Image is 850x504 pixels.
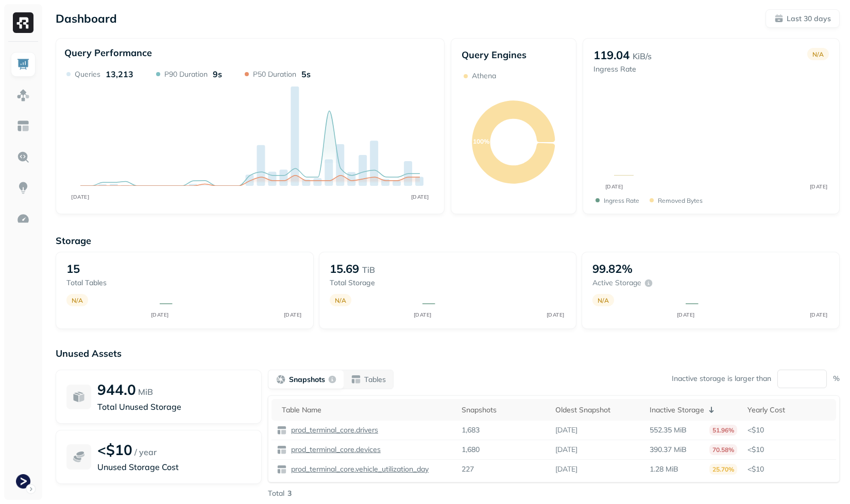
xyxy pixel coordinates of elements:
[283,311,301,318] tspan: [DATE]
[598,297,609,304] p: N/A
[709,425,737,436] p: 51.96%
[13,12,33,33] img: Ryft
[747,464,831,474] p: <$10
[16,58,30,71] img: Dashboard
[747,405,831,415] div: Yearly Cost
[709,464,737,475] p: 25.70%
[71,194,89,200] tspan: [DATE]
[658,197,703,204] p: Removed bytes
[787,14,831,24] p: Last 30 days
[605,183,623,190] tspan: [DATE]
[462,445,480,455] p: 1,680
[282,405,451,415] div: Table Name
[56,11,117,26] p: Dashboard
[56,235,840,247] p: Storage
[633,50,652,62] p: KiB/s
[287,489,292,498] p: 3
[164,69,208,79] p: P90 Duration
[555,425,577,435] p: [DATE]
[650,425,687,435] p: 552.35 MiB
[75,69,100,79] p: Queries
[766,9,840,28] button: Last 30 days
[593,64,652,74] p: Ingress Rate
[747,445,831,455] p: <$10
[462,464,474,474] p: 227
[277,445,287,455] img: table
[106,69,133,79] p: 13,213
[411,194,429,200] tspan: [DATE]
[473,137,489,145] text: 100%
[16,119,30,133] img: Asset Explorer
[97,441,132,459] p: <$10
[289,425,378,435] p: prod_terminal_core.drivers
[547,311,565,318] tspan: [DATE]
[301,69,311,79] p: 5s
[97,461,251,473] p: Unused Storage Cost
[213,69,222,79] p: 9s
[676,311,694,318] tspan: [DATE]
[268,489,284,498] p: Total
[287,464,429,474] a: prod_terminal_core.vehicle_utilization_day
[592,262,633,276] p: 99.82%
[138,386,153,398] p: MiB
[812,50,824,58] p: N/A
[287,445,381,455] a: prod_terminal_core.devices
[650,405,704,415] p: Inactive Storage
[472,71,496,81] p: Athena
[414,311,432,318] tspan: [DATE]
[66,262,80,276] p: 15
[462,405,545,415] div: Snapshots
[709,444,737,455] p: 70.58%
[16,181,30,195] img: Insights
[16,89,30,102] img: Assets
[277,464,287,475] img: table
[16,150,30,164] img: Query Explorer
[555,445,577,455] p: [DATE]
[134,446,157,458] p: / year
[72,297,83,304] p: N/A
[833,374,840,384] p: %
[462,425,480,435] p: 1,683
[462,49,566,61] p: Query Engines
[289,464,429,474] p: prod_terminal_core.vehicle_utilization_day
[16,212,30,225] img: Optimization
[809,183,827,190] tspan: [DATE]
[364,375,386,385] p: Tables
[56,347,840,359] p: Unused Assets
[97,380,136,398] p: 944.0
[289,445,381,455] p: prod_terminal_core.devices
[335,297,346,304] p: N/A
[362,264,375,276] p: TiB
[555,405,639,415] div: Oldest Snapshot
[277,425,287,436] img: table
[289,375,325,385] p: Snapshots
[330,262,359,276] p: 15.69
[253,69,296,79] p: P50 Duration
[287,425,378,435] a: prod_terminal_core.drivers
[809,311,827,318] tspan: [DATE]
[555,464,577,474] p: [DATE]
[66,278,149,288] p: Total tables
[330,278,413,288] p: Total storage
[16,474,30,489] img: Terminal
[150,311,168,318] tspan: [DATE]
[604,197,639,204] p: Ingress Rate
[593,48,630,62] p: 119.04
[592,278,641,288] p: Active storage
[747,425,831,435] p: <$10
[672,374,771,384] p: Inactive storage is larger than
[650,445,687,455] p: 390.37 MiB
[97,401,251,413] p: Total Unused Storage
[650,464,678,474] p: 1.28 MiB
[64,47,152,59] p: Query Performance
